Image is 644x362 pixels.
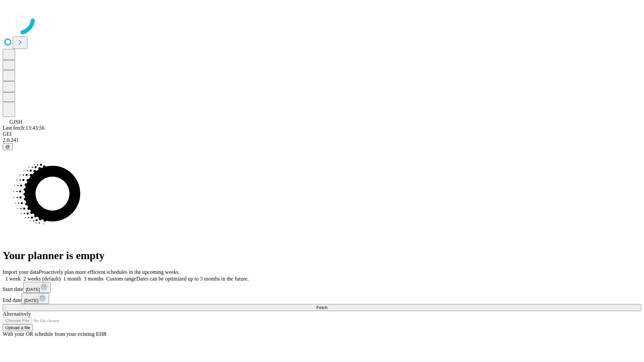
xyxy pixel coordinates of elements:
[3,137,641,143] div: 2.0.241
[9,119,22,125] span: GJSH
[84,276,104,282] span: 3 months
[3,131,641,137] div: GEI
[3,331,107,337] span: With your OR schedule from your existing EHR
[316,305,327,310] span: Fetch
[3,143,13,150] button: @
[23,276,61,282] span: 2 weeks (default)
[39,269,180,275] span: Proactively plan more efficient schedules in the upcoming weeks.
[21,293,49,304] button: [DATE]
[24,298,38,303] span: [DATE]
[3,304,641,311] button: Fetch
[3,125,45,131] span: Last fetch: 13:43:56
[63,276,81,282] span: 1 month
[106,276,136,282] span: Custom range
[5,276,21,282] span: 1 week
[3,249,641,262] h1: Your planner is empty
[3,311,31,317] span: Alternatively
[26,287,40,292] span: [DATE]
[23,282,51,293] button: [DATE]
[3,269,39,275] span: Import your data
[5,144,10,149] span: @
[3,324,33,331] button: Upload a file
[136,276,249,282] span: Dates can be optimized up to 3 months in the future.
[3,282,641,293] div: Start date
[3,293,641,304] div: End date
